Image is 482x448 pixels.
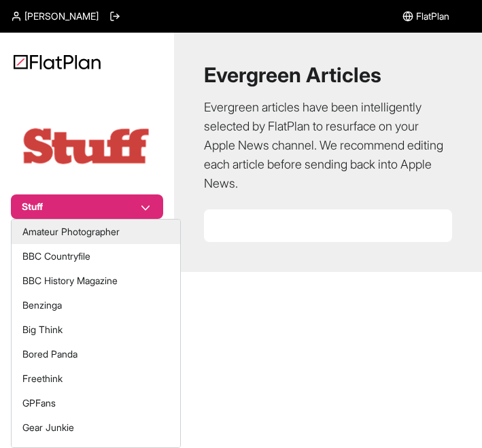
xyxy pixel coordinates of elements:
[12,415,180,440] button: Gear Junkie
[12,391,180,415] button: GPFans
[12,269,180,293] button: BBC History Magazine
[12,342,180,366] button: Bored Panda
[11,194,163,219] button: Stuff
[12,244,180,269] button: BBC Countryfile
[11,219,181,448] div: Stuff
[12,293,180,317] button: Benzinga
[12,366,180,391] button: Freethink
[12,220,180,244] button: Amateur Photographer
[12,317,180,342] button: Big Think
